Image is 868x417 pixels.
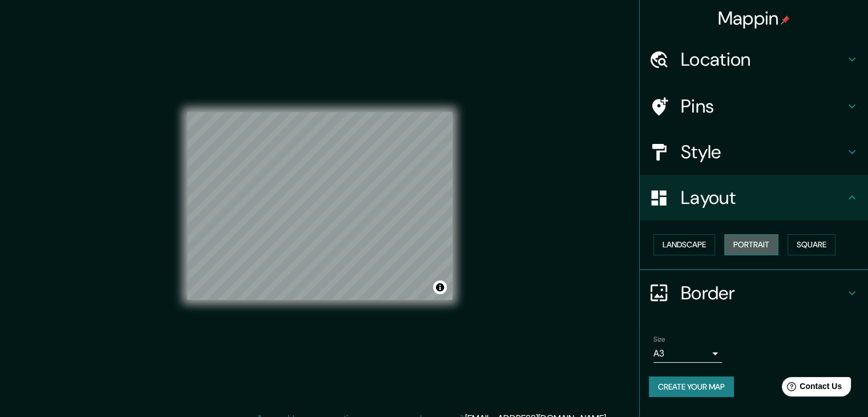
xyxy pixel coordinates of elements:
[649,376,734,398] button: Create your map
[640,175,868,220] div: Layout
[681,95,845,118] h4: Pins
[681,141,845,163] h4: Style
[640,37,868,82] div: Location
[433,280,447,294] button: Toggle attribution
[640,129,868,175] div: Style
[681,48,845,71] h4: Location
[653,344,722,363] div: A3
[781,15,790,25] img: pin-icon.png
[766,372,855,404] iframe: Help widget launcher
[653,334,665,344] label: Size
[640,83,868,129] div: Pins
[718,7,790,30] h4: Mappin
[653,234,715,255] button: Landscape
[724,234,778,255] button: Portrait
[681,282,845,304] h4: Border
[640,270,868,316] div: Border
[681,186,845,209] h4: Layout
[788,234,835,255] button: Square
[187,112,453,300] canvas: Map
